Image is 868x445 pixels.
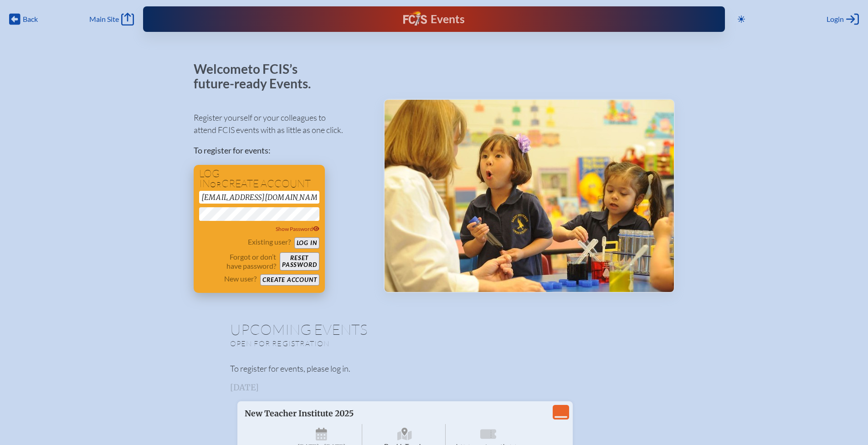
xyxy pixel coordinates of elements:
button: Resetpassword [280,252,319,271]
span: Back [23,15,38,24]
h1: Log in create account [199,169,319,189]
input: Email [199,191,319,204]
span: Main Site [89,15,119,24]
p: Register yourself or your colleagues to attend FCIS events with as little as one click. [194,112,369,136]
a: Main Site [89,13,134,26]
span: or [210,180,221,189]
p: To register for events, please log in. [230,363,638,375]
span: Show Password [276,225,319,232]
p: Existing user? [248,237,291,246]
h3: [DATE] [230,383,638,392]
p: Open for registration [230,339,471,348]
button: Create account [260,274,319,286]
div: FCIS Events — Future ready [303,11,565,27]
p: New user? [224,274,257,283]
span: New Teacher Institute 2025 [245,409,354,419]
h1: Upcoming Events [230,322,638,337]
p: Forgot or don’t have password? [199,252,277,271]
img: Events [385,100,674,292]
span: Login [827,15,844,24]
p: Welcome to FCIS’s future-ready Events. [194,62,321,91]
p: To register for events: [194,144,369,157]
button: Log in [294,237,319,249]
